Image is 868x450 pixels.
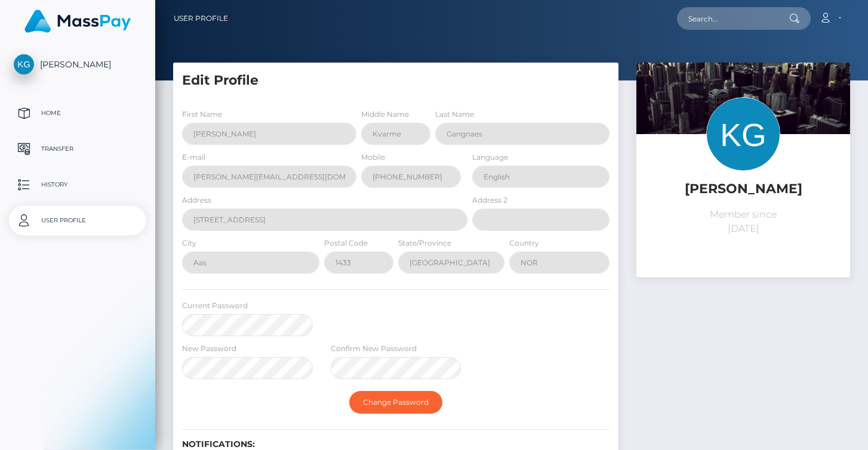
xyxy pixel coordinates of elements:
img: MassPay [24,10,131,33]
p: Home [14,104,141,122]
label: City [182,238,196,249]
input: Search... [677,7,789,30]
p: Transfer [14,140,141,158]
a: Home [9,98,146,128]
h6: Notifications: [182,439,610,449]
label: Last Name [435,109,474,120]
h5: Edit Profile [182,72,610,90]
label: Confirm New Password [331,343,417,354]
label: Current Password [182,300,248,311]
img: ... [636,63,850,205]
a: User Profile [9,206,146,235]
label: Country [509,238,539,249]
label: State/Province [398,238,451,249]
a: Transfer [9,134,146,164]
a: History [9,170,146,200]
span: [PERSON_NAME] [9,59,146,70]
label: New Password [182,343,236,354]
label: Postal Code [324,238,368,249]
p: Member since [DATE] [645,207,841,236]
p: History [14,176,141,194]
a: User Profile [174,6,228,31]
label: E-mail [182,152,205,163]
p: User Profile [14,212,141,229]
label: Mobile [361,152,385,163]
button: Change Password [349,391,442,414]
label: Middle Name [361,109,409,120]
label: Address 2 [472,195,507,206]
h5: [PERSON_NAME] [645,180,841,198]
label: Language [472,152,508,163]
label: First Name [182,109,222,120]
label: Address [182,195,211,206]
